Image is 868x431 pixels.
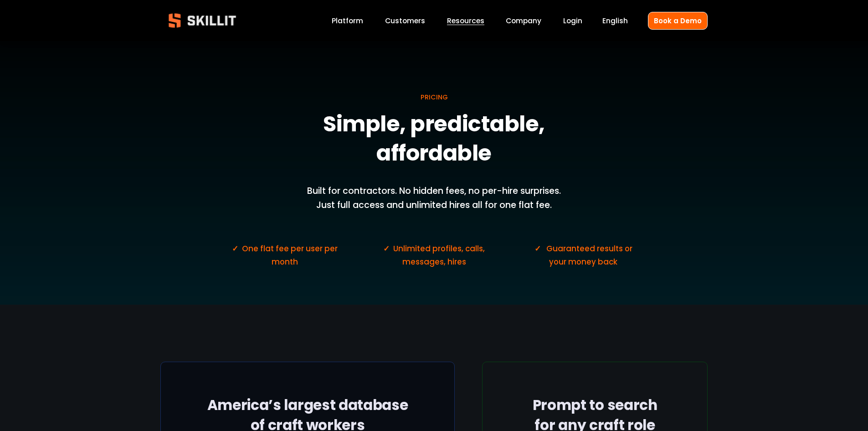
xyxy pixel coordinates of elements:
a: Book a Demo [648,12,708,30]
strong: ✓ [534,243,541,256]
a: folder dropdown [447,15,484,27]
p: Built for contractors. No hidden fees, no per-hire surprises. Just full access and unlimited hire... [298,184,569,212]
a: Company [506,15,541,27]
img: Skillit [161,7,244,34]
span: PRICING [421,93,448,102]
div: language picker [602,15,628,27]
span: Guaranteed results or your money back [546,243,634,267]
strong: Simple, predictable, affordable [323,107,549,174]
span: Unlimited profiles, calls, messages, hires [393,243,487,267]
a: Login [563,15,582,27]
a: Platform [332,15,363,27]
span: Resources [447,16,484,26]
span: One flat fee per user per month [242,243,339,267]
strong: ✓ [232,243,238,256]
a: Customers [385,15,425,27]
strong: ✓ [383,243,390,256]
span: English [602,16,628,26]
